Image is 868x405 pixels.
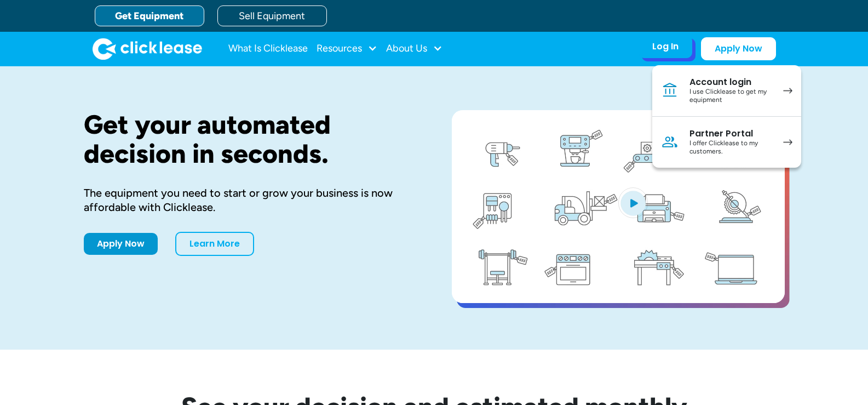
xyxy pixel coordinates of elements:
h1: Get your automated decision in seconds. [84,110,417,168]
img: Bank icon [661,82,679,99]
a: home [93,38,202,60]
div: About Us [386,38,442,60]
div: The equipment you need to start or grow your business is now affordable with Clicklease. [84,186,417,214]
a: What Is Clicklease [228,38,308,60]
div: I use Clicklease to get my equipment [689,88,772,105]
img: arrow [783,139,792,145]
a: Sell Equipment [217,5,327,26]
a: open lightbox [452,110,785,303]
nav: Log In [652,65,801,168]
a: Apply Now [84,233,158,255]
img: Clicklease logo [93,38,202,60]
div: I offer Clicklease to my customers. [689,139,772,156]
div: Resources [317,38,377,60]
a: Learn More [175,232,254,256]
img: Blue play button logo on a light blue circular background [618,187,648,218]
img: Person icon [661,133,679,151]
img: arrow [783,88,792,94]
div: Log In [652,41,679,52]
a: Get Equipment [95,5,204,26]
div: Account login [689,77,772,88]
a: Account loginI use Clicklease to get my equipment [652,65,801,117]
a: Partner PortalI offer Clicklease to my customers. [652,117,801,168]
a: Apply Now [701,37,776,60]
div: Partner Portal [689,128,772,139]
